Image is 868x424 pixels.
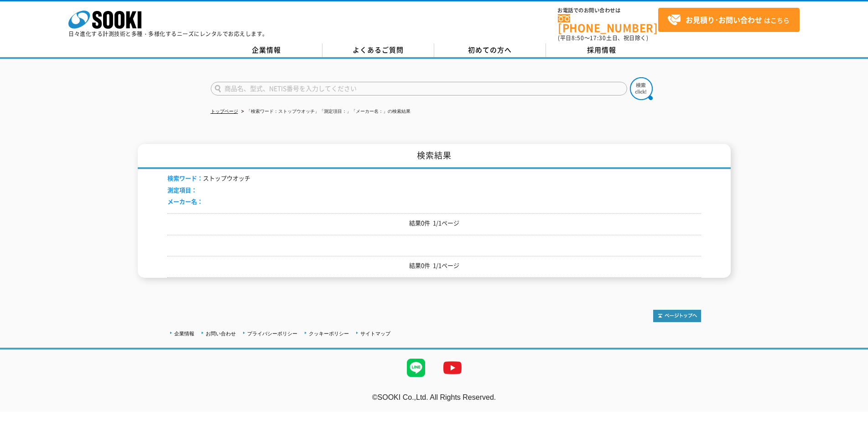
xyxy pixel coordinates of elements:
a: お問い合わせ [206,331,236,336]
p: 日々進化する計測技術と多種・多様化するニーズにレンタルでお応えします。 [68,31,268,37]
span: 17:30 [590,34,606,42]
a: よくあるご質問 [322,43,434,57]
img: LINE [398,350,434,386]
img: btn_search.png [630,77,653,100]
span: お電話でのお問い合わせは [558,8,658,13]
a: テストMail [833,403,868,410]
strong: お見積り･お問い合わせ [686,14,762,25]
img: YouTube [434,350,471,386]
a: プライバシーポリシー [247,331,297,336]
span: 検索ワード： [167,174,203,182]
a: クッキーポリシー [309,331,349,336]
a: お見積り･お問い合わせはこちら [658,8,800,32]
a: 採用情報 [546,43,658,57]
p: 結果0件 1/1ページ [167,218,701,228]
span: はこちら [667,13,790,27]
span: メーカー名： [167,197,203,206]
li: ストップウオッチ [167,174,250,183]
img: トップページへ [653,310,701,322]
span: 測定項目： [167,185,197,194]
a: [PHONE_NUMBER] [558,14,658,33]
a: トップページ [211,109,238,114]
span: (平日 ～ 土日、祝日除く) [558,34,648,42]
li: 「検索ワード：ストップウオッチ」「測定項目：」「メーカー名：」の検索結果 [239,107,411,117]
span: 8:50 [572,34,584,42]
a: 企業情報 [174,331,194,336]
span: 初めての方へ [468,45,512,55]
a: 企業情報 [211,43,322,57]
a: サイトマップ [360,331,390,336]
h1: 検索結果 [138,144,731,169]
p: 結果0件 1/1ページ [167,261,701,270]
input: 商品名、型式、NETIS番号を入力してください [211,82,627,95]
a: 初めての方へ [434,43,546,57]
